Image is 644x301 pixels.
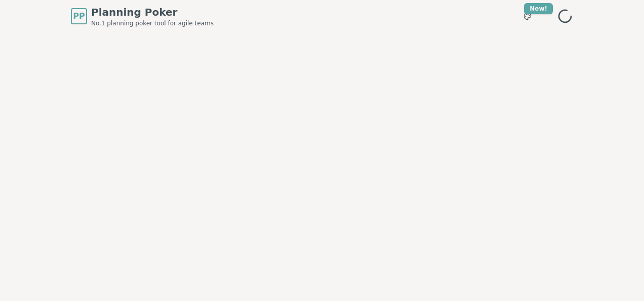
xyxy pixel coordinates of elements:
span: PP [73,10,85,22]
span: No.1 planning poker tool for agile teams [91,19,214,27]
a: PPPlanning PokerNo.1 planning poker tool for agile teams [71,5,214,27]
button: New! [518,7,537,25]
span: Planning Poker [91,5,214,19]
div: New! [524,3,553,14]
